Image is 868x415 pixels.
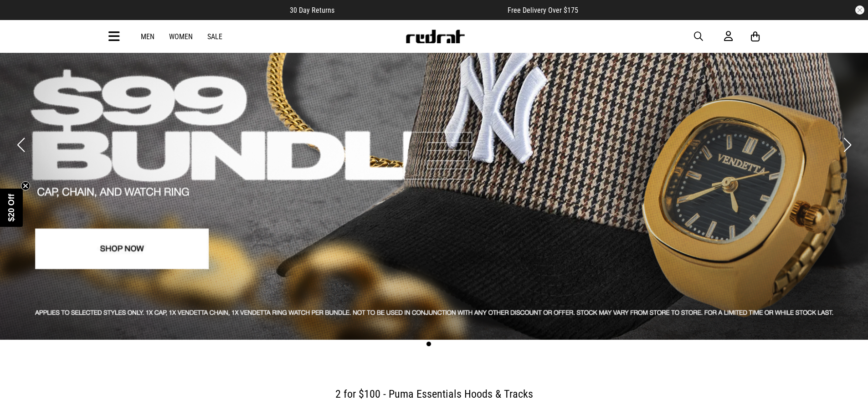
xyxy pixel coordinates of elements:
iframe: Customer reviews powered by Trustpilot [353,5,489,15]
span: Free Delivery Over $175 [508,6,578,15]
button: Open LiveChat chat widget [7,4,35,31]
a: Men [141,32,154,41]
button: Close teaser [21,181,30,190]
span: $20 Off [7,194,16,221]
button: Next slide [841,135,853,155]
a: Women [169,32,193,41]
button: Previous slide [15,135,27,155]
h2: 2 for $100 - Puma Essentials Hoods & Tracks [84,385,784,403]
span: 30 Day Returns [290,6,334,15]
img: Redrat logo [405,30,465,43]
a: Sale [207,32,222,41]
